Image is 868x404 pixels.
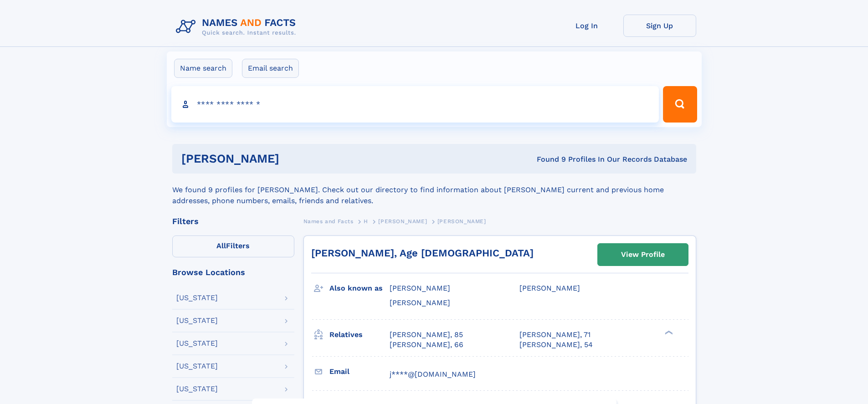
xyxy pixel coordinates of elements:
[519,340,593,350] a: [PERSON_NAME], 54
[390,340,463,350] a: [PERSON_NAME], 66
[390,284,450,292] span: [PERSON_NAME]
[663,329,673,335] div: ❯
[172,174,696,206] div: We found 9 profiles for [PERSON_NAME]. Check out our directory to find information about [PERSON_...
[172,15,303,39] img: Logo Names and Facts
[176,340,218,347] div: [US_STATE]
[378,218,427,225] span: [PERSON_NAME]
[598,244,688,266] a: View Profile
[174,59,232,78] label: Name search
[242,59,299,78] label: Email search
[176,294,218,302] div: [US_STATE]
[378,215,427,227] a: [PERSON_NAME]
[171,86,659,123] input: search input
[172,217,294,225] div: Filters
[303,215,354,227] a: Names and Facts
[329,327,390,343] h3: Relatives
[519,284,580,292] span: [PERSON_NAME]
[176,363,218,370] div: [US_STATE]
[216,241,226,250] span: All
[390,330,463,340] a: [PERSON_NAME], 85
[176,385,218,393] div: [US_STATE]
[172,235,294,257] label: Filters
[519,330,591,340] a: [PERSON_NAME], 71
[311,247,534,259] a: [PERSON_NAME], Age [DEMOGRAPHIC_DATA]
[663,86,697,123] button: Search Button
[621,244,665,265] div: View Profile
[364,215,368,227] a: H
[408,154,687,164] div: Found 9 Profiles In Our Records Database
[364,218,368,225] span: H
[623,15,696,37] a: Sign Up
[181,153,408,164] h1: [PERSON_NAME]
[390,298,450,307] span: [PERSON_NAME]
[329,281,390,296] h3: Also known as
[172,268,294,276] div: Browse Locations
[437,218,486,225] span: [PERSON_NAME]
[329,364,390,379] h3: Email
[550,15,623,37] a: Log In
[176,317,218,324] div: [US_STATE]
